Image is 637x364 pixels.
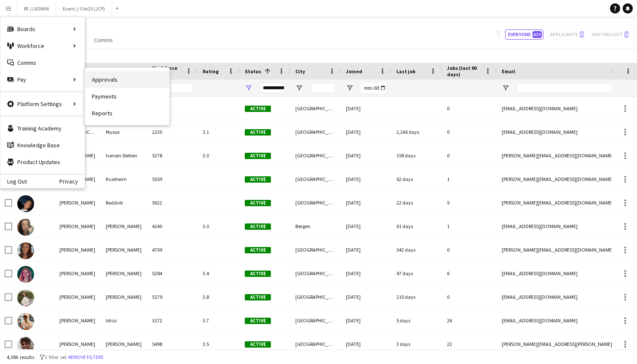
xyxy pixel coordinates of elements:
[442,332,497,356] div: 22
[391,262,442,285] div: 47 days
[442,262,497,285] div: 6
[442,144,497,167] div: 0
[245,68,261,74] span: Status
[198,285,240,308] div: 3.8
[147,120,198,143] div: 2230
[198,262,240,285] div: 3.4
[17,219,34,236] img: Adriana Abrahamsen
[290,191,341,214] div: [GEOGRAPHIC_DATA]
[101,120,147,143] div: Mussa
[147,285,198,308] div: 5179
[147,309,198,332] div: 3272
[147,167,198,191] div: 5559
[101,262,147,285] div: [PERSON_NAME]
[290,332,341,356] div: [GEOGRAPHIC_DATA]
[341,167,391,191] div: [DATE]
[391,120,442,143] div: 2,266 days
[198,144,240,167] div: 3.0
[17,242,34,259] img: Adriana Wergeland
[502,68,515,74] span: Email
[442,285,497,308] div: 0
[147,262,198,285] div: 5284
[391,191,442,214] div: 22 days
[0,178,27,185] a: Log Out
[45,354,67,360] span: 1 filter set
[341,191,391,214] div: [DATE]
[101,238,147,261] div: [PERSON_NAME]
[447,65,482,77] span: Jobs (last 90 days)
[54,332,101,356] div: [PERSON_NAME]
[290,97,341,120] div: [GEOGRAPHIC_DATA]
[17,195,34,212] img: Adrian Roddvik
[101,285,147,308] div: [PERSON_NAME]
[391,309,442,332] div: 5 days
[101,332,147,356] div: [PERSON_NAME]
[54,238,101,261] div: [PERSON_NAME]
[17,0,56,17] button: RF // ADMIN
[167,83,193,93] input: Workforce ID Filter Input
[341,262,391,285] div: [DATE]
[245,153,271,159] span: Active
[341,285,391,308] div: [DATE]
[147,144,198,167] div: 5278
[245,318,271,324] span: Active
[310,83,336,93] input: City Filter Input
[198,215,240,238] div: 3.0
[147,238,198,261] div: 4709
[0,137,85,154] a: Knowledge Base
[290,144,341,167] div: [GEOGRAPHIC_DATA]
[245,271,271,277] span: Active
[442,309,497,332] div: 26
[442,97,497,120] div: 0
[54,215,101,238] div: [PERSON_NAME]
[152,65,182,77] span: Workforce ID
[85,71,169,88] a: Approvals
[17,337,34,353] img: Albert Eek Minassian
[245,294,271,300] span: Active
[290,167,341,191] div: [GEOGRAPHIC_DATA]
[94,36,113,44] span: Comms
[290,238,341,261] div: [GEOGRAPHIC_DATA]
[245,129,271,136] span: Active
[245,176,271,183] span: Active
[533,31,542,38] span: 633
[91,35,116,45] a: Comms
[101,167,147,191] div: Kvalheim
[290,262,341,285] div: [GEOGRAPHIC_DATA]
[54,191,101,214] div: [PERSON_NAME]
[198,332,240,356] div: 3.5
[391,215,442,238] div: 61 days
[147,215,198,238] div: 4240
[245,223,271,230] span: Active
[101,215,147,238] div: [PERSON_NAME]
[361,83,386,93] input: Joined Filter Input
[85,88,169,105] a: Payments
[341,215,391,238] div: [DATE]
[0,71,85,88] div: Pay
[101,191,147,214] div: Roddvik
[341,120,391,143] div: [DATE]
[0,96,85,112] div: Platform Settings
[341,332,391,356] div: [DATE]
[396,68,415,74] span: Last job
[442,167,497,191] div: 1
[505,29,543,40] button: Everyone633
[85,105,169,122] a: Reports
[198,120,240,143] div: 3.1
[346,84,353,92] button: Open Filter Menu
[442,238,497,261] div: 0
[245,341,271,348] span: Active
[290,215,341,238] div: Bergen
[442,120,497,143] div: 0
[245,247,271,253] span: Active
[245,106,271,112] span: Active
[203,68,219,74] span: Rating
[0,37,85,54] div: Workforce
[0,154,85,170] a: Product Updates
[442,191,497,214] div: 5
[101,144,147,167] div: Iversen Sletten
[17,266,34,283] img: Aida Rendahl
[341,309,391,332] div: [DATE]
[391,167,442,191] div: 62 days
[54,262,101,285] div: [PERSON_NAME]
